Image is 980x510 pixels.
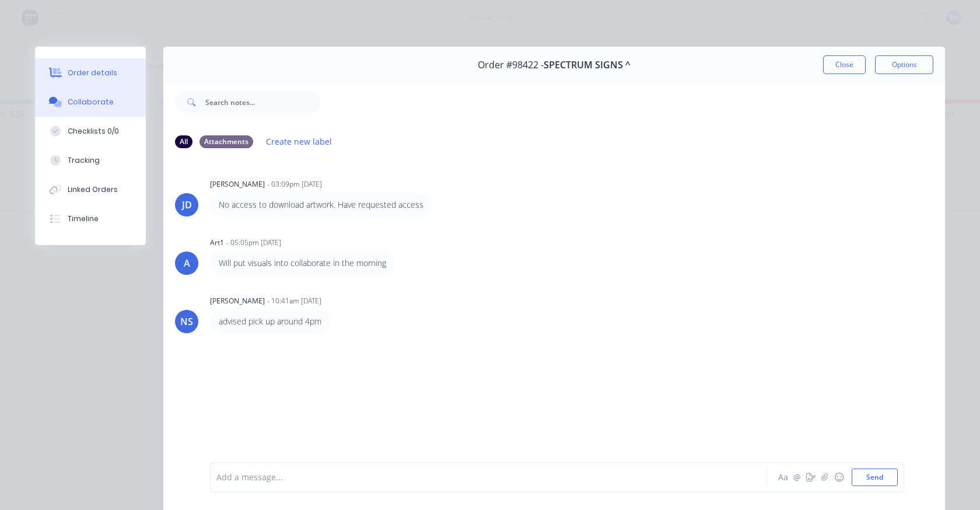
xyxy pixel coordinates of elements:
button: Linked Orders [35,175,146,204]
div: Timeline [68,214,99,224]
div: [PERSON_NAME] [210,179,265,190]
div: - 05:05pm [DATE] [226,237,281,248]
input: Search notes... [205,90,321,114]
button: Collaborate [35,88,146,117]
p: Will put visuals into collaborate in the morning [219,257,386,269]
button: Options [875,55,933,74]
span: SPECTRUM SIGNS ^ [544,60,631,71]
button: Order details [35,58,146,88]
span: Order #98422 - [478,60,544,71]
div: Tracking [68,155,100,166]
div: Checklists 0/0 [68,126,119,137]
button: @ [790,470,804,484]
p: No access to download artwork. Have requested access [219,199,423,211]
button: Checklists 0/0 [35,117,146,146]
button: Timeline [35,204,146,233]
div: - 03:09pm [DATE] [267,179,322,190]
button: Tracking [35,146,146,175]
div: A [184,256,190,270]
p: advised pick up around 4pm [219,316,321,327]
div: Attachments [199,135,253,148]
div: Linked Orders [68,184,118,195]
div: JD [182,198,192,212]
div: art1 [210,237,224,248]
button: ☺ [832,470,846,484]
div: NS [180,315,193,329]
div: Order details [68,68,117,78]
button: Send [852,469,898,486]
button: Close [823,55,866,74]
div: All [175,135,192,148]
div: - 10:41am [DATE] [267,296,321,306]
div: Collaborate [68,97,114,107]
button: Create new label [260,134,338,149]
div: [PERSON_NAME] [210,296,265,306]
button: Aa [776,470,790,484]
